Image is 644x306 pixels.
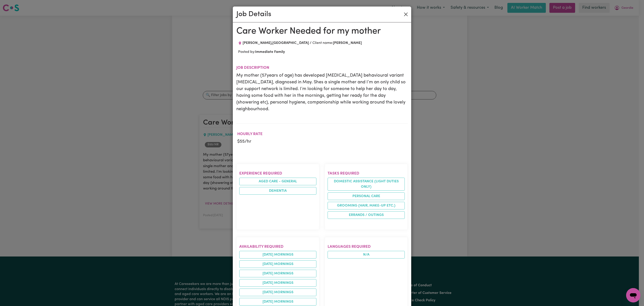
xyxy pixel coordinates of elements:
[239,289,316,296] li: [DATE] mornings
[238,50,285,54] span: Posted by:
[328,192,405,200] li: Personal care
[311,40,364,46] div: Client name:
[237,138,263,145] p: $ 55 /hr
[243,41,309,45] span: [PERSON_NAME] , [GEOGRAPHIC_DATA]
[239,270,316,277] li: [DATE] mornings
[328,244,405,249] h2: Languages required
[236,65,408,70] h2: Job description
[328,178,405,191] li: Domestic assistance (light duties only)
[236,26,408,37] h1: Care Worker Needed for my mother
[333,41,362,45] b: [PERSON_NAME]
[239,251,316,259] li: [DATE] mornings
[239,187,316,195] li: Dementia
[402,11,409,18] button: Close
[239,260,316,268] li: [DATE] mornings
[237,132,263,136] h2: Hourly Rate
[328,251,405,259] span: N/A
[328,171,405,176] h2: Tasks required
[236,40,311,46] div: Job location: RUSSELL LEA, New South Wales
[236,72,408,112] p: My mother (57years of age) has developed [MEDICAL_DATA] behavioural variant [MEDICAL_DATA], diagn...
[239,178,316,185] li: Aged care - General
[239,244,316,249] h2: Availability required
[626,288,640,302] iframe: Button to launch messaging window, conversation in progress
[328,211,405,219] li: Errands / Outings
[239,298,316,306] li: [DATE] mornings
[255,50,285,54] b: Immediate Family
[239,279,316,287] li: [DATE] mornings
[239,171,316,176] h2: Experience required
[236,10,271,19] h2: Job Details
[328,202,405,209] li: Grooming (hair, make-up etc.)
